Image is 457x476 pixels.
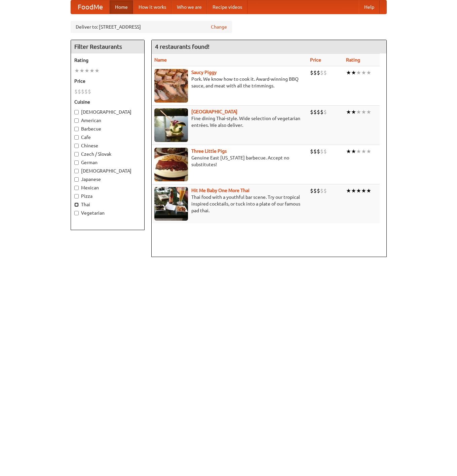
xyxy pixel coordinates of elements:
[317,108,320,116] li: $
[323,148,327,155] li: $
[154,69,188,103] img: saucy.jpg
[313,108,317,116] li: $
[351,69,356,76] li: ★
[310,187,313,194] li: $
[74,127,79,131] input: Barbecue
[366,69,371,76] li: ★
[154,57,167,63] a: Name
[74,186,79,190] input: Mexican
[310,57,321,63] a: Price
[317,148,320,155] li: $
[74,177,79,182] input: Japanese
[74,125,141,132] label: Barbecue
[74,211,79,215] input: Vegetarian
[356,108,361,116] li: ★
[74,117,141,124] label: American
[361,69,366,76] li: ★
[74,57,141,64] h5: Rating
[74,184,141,191] label: Mexican
[71,21,232,33] div: Deliver to: [STREET_ADDRESS]
[74,160,79,165] input: German
[320,69,323,76] li: $
[78,88,81,95] li: $
[71,0,110,14] a: FoodMe
[154,108,188,142] img: satay.jpg
[366,108,371,116] li: ★
[74,194,79,198] input: Pizza
[154,115,305,129] p: Fine dining Thai-style. Wide selection of vegetarian entrées. We also deliver.
[74,210,141,216] label: Vegetarian
[356,187,361,194] li: ★
[207,0,247,14] a: Recipe videos
[81,88,84,95] li: $
[74,88,78,95] li: $
[172,0,207,14] a: Who we are
[191,188,250,193] a: Hit Me Baby One More Thai
[310,108,313,116] li: $
[84,67,89,74] li: ★
[351,108,356,116] li: ★
[313,187,317,194] li: $
[211,24,227,30] a: Change
[154,194,305,214] p: Thai food with a youthful bar scene. Try our tropical inspired cocktails, or tuck into a plate of...
[74,118,79,123] input: American
[74,193,141,199] label: Pizza
[317,187,320,194] li: $
[356,69,361,76] li: ★
[361,187,366,194] li: ★
[356,148,361,155] li: ★
[366,187,371,194] li: ★
[94,67,100,74] li: ★
[320,148,323,155] li: $
[74,78,141,84] h5: Price
[323,187,327,194] li: $
[74,168,141,174] label: [DEMOGRAPHIC_DATA]
[310,148,313,155] li: $
[191,70,217,75] a: Saucy Piggy
[346,57,360,63] a: Rating
[84,88,88,95] li: $
[320,108,323,116] li: $
[74,151,141,157] label: Czech / Slovak
[191,109,237,114] a: [GEOGRAPHIC_DATA]
[154,76,305,89] p: Pork. We know how to cook it. Award-winning BBQ sauce, and meat with all the trimmings.
[320,187,323,194] li: $
[74,144,79,148] input: Chinese
[366,148,371,155] li: ★
[74,142,141,149] label: Chinese
[346,108,351,116] li: ★
[74,99,141,105] h5: Cuisine
[361,148,366,155] li: ★
[74,201,141,208] label: Thai
[351,187,356,194] li: ★
[359,0,380,14] a: Help
[323,108,327,116] li: $
[79,67,84,74] li: ★
[89,67,94,74] li: ★
[323,69,327,76] li: $
[346,187,351,194] li: ★
[313,69,317,76] li: $
[133,0,172,14] a: How it works
[155,43,210,50] ng-pluralize: 4 restaurants found!
[317,69,320,76] li: $
[351,148,356,155] li: ★
[74,134,141,141] label: Cafe
[361,108,366,116] li: ★
[74,110,79,114] input: [DEMOGRAPHIC_DATA]
[74,203,79,207] input: Thai
[74,135,79,140] input: Cafe
[154,148,188,181] img: littlepigs.jpg
[74,176,141,183] label: Japanese
[74,159,141,166] label: German
[191,148,227,154] a: Three Little Pigs
[88,88,91,95] li: $
[110,0,133,14] a: Home
[346,69,351,76] li: ★
[154,154,305,168] p: Genuine East [US_STATE] barbecue. Accept no substitutes!
[74,109,141,115] label: [DEMOGRAPHIC_DATA]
